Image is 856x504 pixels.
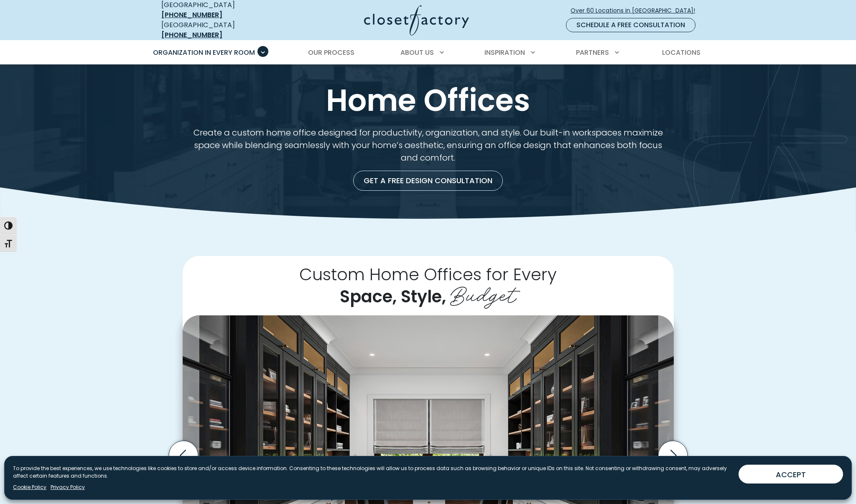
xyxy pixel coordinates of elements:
[161,30,222,40] a: [PHONE_NUMBER]
[161,20,283,40] div: [GEOGRAPHIC_DATA]
[353,171,503,191] a: Get a Free Design Consultation
[183,126,674,164] p: Create a custom home office designed for productivity, organization, and style. Our built-in work...
[484,48,525,57] span: Inspiration
[13,465,732,480] p: To provide the best experiences, we use technologies like cookies to store and/or access device i...
[576,48,609,57] span: Partners
[160,84,696,116] h1: Home Offices
[299,263,557,286] span: Custom Home Offices for Every
[570,3,702,18] a: Over 60 Locations in [GEOGRAPHIC_DATA]!
[400,48,434,57] span: About Us
[166,437,201,473] button: Previous slide
[51,484,85,491] a: Privacy Policy
[566,18,695,32] a: Schedule a Free Consultation
[147,41,709,64] nav: Primary Menu
[571,6,702,15] span: Over 60 Locations in [GEOGRAPHIC_DATA]!
[161,10,222,20] a: [PHONE_NUMBER]
[153,48,255,57] span: Organization in Every Room
[655,437,691,473] button: Next slide
[308,48,354,57] span: Our Process
[13,484,46,491] a: Cookie Policy
[739,465,843,484] button: ACCEPT
[340,285,446,308] span: Space, Style,
[364,5,469,36] img: Closet Factory Logo
[662,48,701,57] span: Locations
[450,276,516,310] span: Budget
